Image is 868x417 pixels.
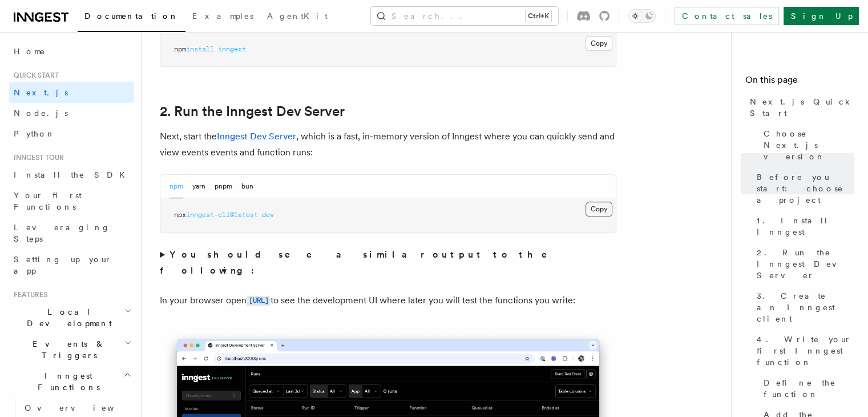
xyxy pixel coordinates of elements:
[174,211,186,219] span: npx
[9,290,47,299] span: Features
[752,210,854,242] a: 1. Install Inngest
[9,338,124,361] span: Events & Triggers
[759,372,854,404] a: Define the function
[586,202,612,216] button: Copy
[764,377,854,400] span: Define the function
[185,3,260,31] a: Examples
[9,71,59,80] span: Quick start
[675,7,779,25] a: Contact sales
[9,302,134,334] button: Local Development
[9,153,64,162] span: Inngest tour
[628,9,656,23] button: Toggle dark mode
[260,3,334,31] a: AgentKit
[9,249,134,281] a: Setting up your app
[752,167,854,210] a: Before you start: choose a project
[160,103,345,119] a: 2. Run the Inngest Dev Server
[14,223,110,243] span: Leveraging Steps
[169,175,183,198] button: npm
[160,292,616,309] p: In your browser open to see the development UI where later you will test the functions you write:
[247,296,271,306] code: [URL]
[9,366,134,398] button: Inngest Functions
[160,129,616,161] p: Next, start the , which is a fast, in-memory version of Inngest where you can quickly send and vi...
[9,103,134,123] a: Node.js
[217,131,296,142] a: Inngest Dev Server
[78,3,185,32] a: Documentation
[750,96,854,119] span: Next.js Quick Start
[759,123,854,167] a: Choose Next.js version
[9,82,134,103] a: Next.js
[215,175,232,198] button: pnpm
[25,403,142,412] span: Overview
[160,247,616,279] summary: You should see a similar output to the following:
[186,45,214,53] span: install
[218,45,246,53] span: inngest
[84,11,179,21] span: Documentation
[586,36,612,51] button: Copy
[262,211,274,219] span: dev
[241,175,253,198] button: bun
[752,242,854,286] a: 2. Run the Inngest Dev Server
[14,191,82,211] span: Your first Functions
[9,41,134,62] a: Home
[192,11,253,21] span: Examples
[9,217,134,249] a: Leveraging Steps
[186,211,258,219] span: inngest-cli@latest
[160,249,563,276] strong: You should see a similar output to the following:
[9,165,134,185] a: Install the SDK
[9,370,123,393] span: Inngest Functions
[745,91,854,123] a: Next.js Quick Start
[9,123,134,144] a: Python
[745,73,854,91] h4: On this page
[757,215,854,238] span: 1. Install Inngest
[757,290,854,324] span: 3. Create an Inngest client
[174,45,186,53] span: npm
[14,46,46,57] span: Home
[757,171,854,206] span: Before you start: choose a project
[14,129,55,138] span: Python
[526,10,551,22] kbd: Ctrl+K
[752,329,854,372] a: 4. Write your first Inngest function
[9,185,134,217] a: Your first Functions
[14,109,68,118] span: Node.js
[247,295,271,306] a: [URL]
[752,286,854,329] a: 3. Create an Inngest client
[14,88,68,97] span: Next.js
[371,7,558,25] button: Search...Ctrl+K
[757,334,854,368] span: 4. Write your first Inngest function
[9,306,124,329] span: Local Development
[784,7,859,25] a: Sign Up
[14,255,112,275] span: Setting up your app
[192,175,205,198] button: yarn
[267,11,328,21] span: AgentKit
[9,334,134,366] button: Events & Triggers
[757,247,854,281] span: 2. Run the Inngest Dev Server
[764,128,854,162] span: Choose Next.js version
[14,170,132,179] span: Install the SDK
